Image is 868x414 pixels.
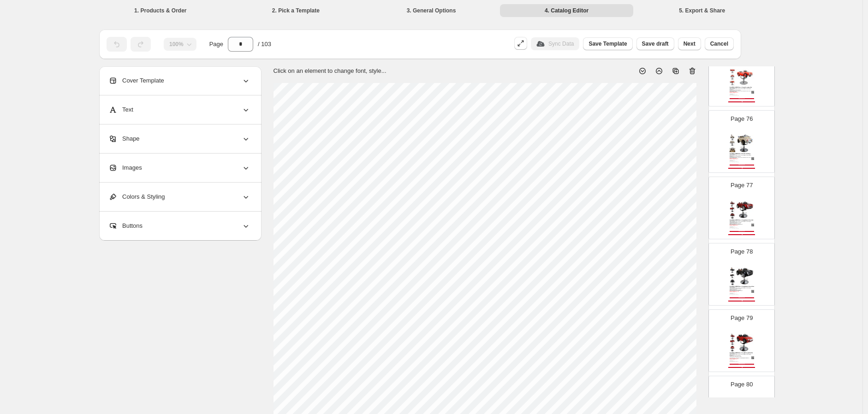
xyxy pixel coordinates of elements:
button: Save draft [636,37,674,50]
button: Save Template [583,37,632,50]
img: qrcode [751,224,754,226]
span: Cover Template [108,76,164,85]
div: VISIT PRODUCT PAGE [730,297,754,299]
div: Technical Details Dimensions: Approximately Length 105 cm (41.3 in), Width 57 cm (22.4 in), Heigh... [730,88,751,92]
img: secondaryImage [730,201,736,207]
div: Part No: ER-35 [730,94,744,95]
div: SKU: ESN-003190 [730,293,744,293]
button: Cancel [705,37,734,50]
span: Save Template [589,40,627,47]
img: secondaryImage [730,334,736,339]
div: Page 77primaryImagesecondaryImagesecondaryImagesecondaryImageqrcodeKids [PERSON_NAME] Chairs - Vi... [708,177,775,239]
img: qrcode [751,91,754,94]
div: Kids [PERSON_NAME] Chairs - Flying B Prestige Model Red [730,352,754,353]
div: Kids [PERSON_NAME] Chairs - Retro Police Car Beige [730,153,754,154]
img: secondaryImage [730,273,736,279]
img: qrcode [751,356,754,359]
img: secondaryImage [730,340,736,345]
div: Eson Direct Furniture | Page undefined [728,168,755,169]
img: secondaryImage [730,346,736,351]
div: VISIT PRODUCT PAGE [730,231,754,232]
div: Eson Direct Furniture | Page undefined [728,301,755,302]
div: Page 75primaryImagesecondaryImagesecondaryImagesecondaryImageqrcodeKids [PERSON_NAME] Chairs - Vi... [708,44,775,106]
span: Text [108,105,133,114]
img: qrcode [751,290,754,293]
span: Shape [108,134,140,143]
img: primaryImage [736,68,754,86]
div: Page 76primaryImagesecondaryImagesecondaryImagesecondaryImageqrcodeKids [PERSON_NAME] Chairs - Re... [708,110,775,173]
img: primaryImage [736,135,754,152]
img: qrcode [751,157,754,160]
div: Kids [PERSON_NAME] Chairs - Vintage Roadster Classic Red [730,219,754,220]
span: Cancel [710,40,728,47]
div: Stock Quantity: 9 [730,359,744,360]
p: Click on an element to change font, style... [273,66,386,76]
p: Page 80 [731,380,753,389]
div: SKU: ESN-003189 [730,226,744,227]
span: Save draft [642,40,669,47]
img: secondaryImage [730,80,736,86]
div: Barcode №: 5056817300074 [730,361,744,362]
div: SKU: ESN-003188 [730,160,744,160]
div: Kids [PERSON_NAME] Chairs - Vintage Roadster Classic Black [730,286,754,287]
span: Page [209,40,223,49]
div: Eson Direct Furniture | Page undefined [728,367,755,368]
div: [DOMAIN_NAME]: #000131# [730,227,744,228]
div: Barcode №: 5056817300050 [730,228,744,229]
div: [DOMAIN_NAME]: #000132# [730,294,744,294]
span: Buttons [108,221,143,231]
p: Page 77 [731,181,753,190]
div: Stock Quantity: 8 [730,92,744,94]
div: Technical Details Dimensions: Approximately Length 105 cm (41.3 in), Width 57 cm (22.4 in), Heigh... [730,354,751,359]
div: VISIT PRODUCT PAGE [730,98,754,100]
div: Kids [PERSON_NAME] Chairs - Vintage Touring Sport Red [730,87,754,88]
img: primaryImage [736,267,754,285]
div: VISIT PRODUCT PAGE [730,364,754,365]
div: Page 79primaryImagesecondaryImagesecondaryImagesecondaryImageqrcodeKids [PERSON_NAME] Chairs - Fl... [708,309,775,372]
div: Technical Details Dimensions: Approximately Length 105 cm (41.3 in), Width 57 cm (22.4 in), Heigh... [730,154,751,159]
div: VISIT PRODUCT PAGE [730,165,754,166]
span: Colors & Styling [108,192,165,201]
p: Page 78 [731,247,753,256]
span: / 103 [258,40,271,49]
div: Page 78primaryImagesecondaryImagesecondaryImagesecondaryImageqrcodeKids [PERSON_NAME] Chairs - Vi... [708,243,775,306]
div: Stock Quantity: 18 [730,291,744,293]
button: Next [678,37,701,50]
img: secondaryImage [730,74,736,80]
div: Barcode №: 5056817300043 [730,162,744,162]
div: Eson Direct Furniture | Page undefined [728,101,755,102]
p: Page 79 [731,313,753,323]
div: Stock Quantity: 8 [730,225,744,226]
p: Page 76 [731,114,753,124]
div: SKU: ESN-003191 [730,360,744,360]
img: primaryImage [736,201,754,219]
div: Barcode №: 5056817300067 [730,295,744,295]
div: Technical Details Dimensions: Approximately Length 119 cm (46.9 in), Width 63 cm (24.8 in), Heigh... [730,221,751,225]
img: secondaryImage [730,207,736,213]
div: Technical Details Dimensions: Approximately Length 119 cm (46.9 in), Width 63 cm (24.8 in), Heigh... [730,287,751,291]
div: Part No: ER-47 [730,361,744,361]
img: secondaryImage [730,68,736,74]
span: Next [684,40,696,47]
div: Stock Quantity: 8 [730,159,744,160]
img: secondaryImage [730,213,736,219]
img: primaryImage [736,334,754,351]
img: secondaryImage [730,141,736,146]
img: secondaryImage [730,135,736,140]
img: secondaryImage [730,279,736,285]
img: secondaryImage [730,267,736,273]
img: secondaryImage [730,147,736,152]
span: Images [108,163,142,172]
div: [DOMAIN_NAME]: #000130# [730,161,744,161]
div: Eson Direct Furniture | Page undefined [728,234,755,235]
